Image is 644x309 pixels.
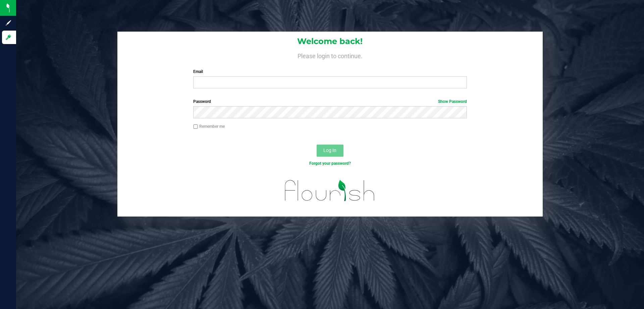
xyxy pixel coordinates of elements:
[438,99,467,104] a: Show Password
[309,161,351,166] a: Forgot your password?
[117,37,543,46] h1: Welcome back!
[323,148,336,153] span: Log In
[317,145,343,157] button: Log In
[5,20,12,26] inline-svg: Sign up
[193,69,467,75] label: Email
[277,173,383,208] img: flourish_logo.svg
[117,51,543,59] h4: Please login to continue.
[193,124,198,129] input: Remember me
[5,34,12,41] inline-svg: Log in
[193,123,225,129] label: Remember me
[193,99,211,104] span: Password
